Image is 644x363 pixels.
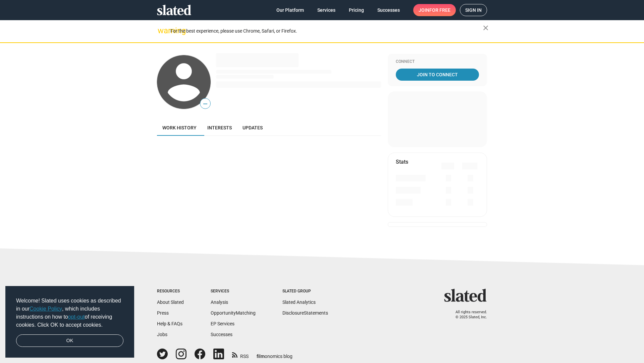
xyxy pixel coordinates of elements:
[30,306,62,312] a: Cookie Policy
[243,125,263,130] span: Updates
[282,289,328,294] div: Slated Group
[465,4,482,16] span: Sign in
[413,4,456,16] a: Joinfor free
[68,314,85,320] a: opt-out
[448,310,487,320] p: All rights reserved. © 2025 Slated, Inc.
[429,4,450,16] span: for free
[16,297,123,329] span: Welcome! Slated uses cookies as described in our , which includes instructions on how to of recei...
[157,289,184,294] div: Resources
[157,299,184,305] a: About Slated
[211,310,256,316] a: OpportunityMatching
[377,4,400,16] span: Successes
[349,4,364,16] span: Pricing
[396,158,408,165] mat-card-title: Stats
[5,286,134,358] div: cookieconsent
[276,4,304,16] span: Our Platform
[257,348,292,360] a: filmonomics blog
[482,24,490,32] mat-icon: close
[200,99,210,108] span: —
[257,354,265,359] span: film
[312,4,341,16] a: Services
[211,299,228,305] a: Analysis
[282,310,328,316] a: DisclosureStatements
[157,310,169,316] a: Press
[396,59,479,65] div: Connect
[211,332,232,337] a: Successes
[207,125,232,130] span: Interests
[372,4,405,16] a: Successes
[317,4,335,16] span: Services
[343,4,369,16] a: Pricing
[16,334,123,347] a: dismiss cookie message
[157,120,202,136] a: Work history
[211,289,256,294] div: Services
[397,69,478,81] span: Join To Connect
[282,299,316,305] a: Slated Analytics
[460,4,487,16] a: Sign in
[162,125,197,130] span: Work history
[170,27,483,36] div: For the best experience, please use Chrome, Safari, or Firefox.
[271,4,309,16] a: Our Platform
[157,332,167,337] a: Jobs
[237,120,268,136] a: Updates
[396,69,479,81] a: Join To Connect
[202,120,237,136] a: Interests
[232,349,249,360] a: RSS
[419,4,450,16] span: Join
[158,27,166,35] mat-icon: warning
[211,321,234,326] a: EP Services
[157,321,182,326] a: Help & FAQs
